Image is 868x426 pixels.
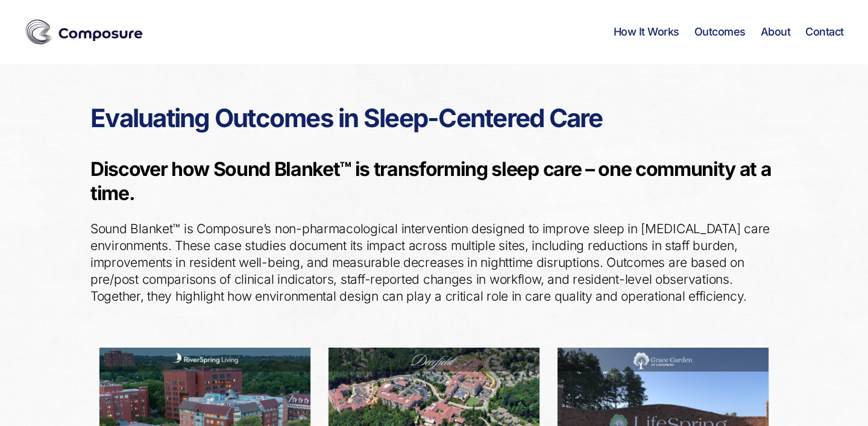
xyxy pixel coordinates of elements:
[614,25,844,39] nav: Horizontal
[614,25,679,39] a: How It Works
[90,221,778,305] p: Sound Blanket™ is Composure’s non-pharmacological intervention designed to improve sleep in [MEDI...
[24,17,145,47] img: Composure
[805,25,844,39] a: Contact
[90,106,778,130] h1: Evaluating Outcomes in Sleep-Centered Care
[90,157,778,205] h4: Discover how Sound Blanket™ is transforming sleep care – one community at a time.
[694,25,746,39] a: Outcomes
[761,25,791,39] a: About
